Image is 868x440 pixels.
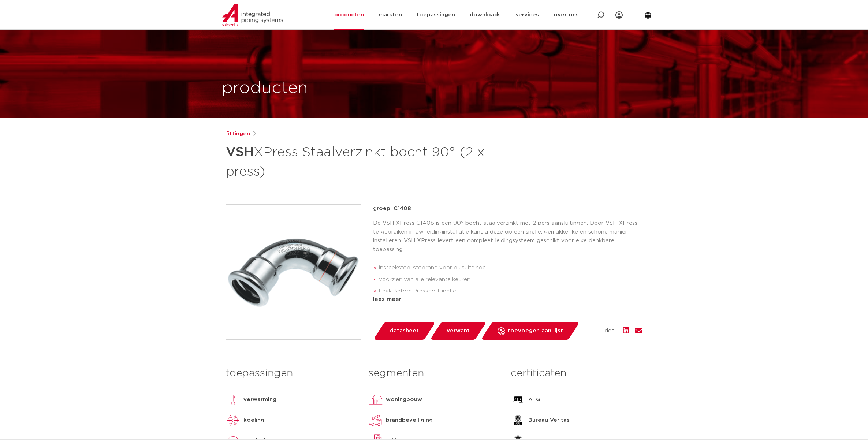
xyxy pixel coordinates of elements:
p: Bureau Veritas [528,416,570,425]
p: verwarming [243,395,276,404]
p: ATG [528,395,540,404]
span: verwant [447,325,470,337]
h3: toepassingen [226,366,357,381]
img: verwarming [226,392,241,407]
span: toevoegen aan lijst [508,325,563,337]
p: woningbouw [386,395,422,404]
p: De VSH XPress C1408 is een 90º bocht staalverzinkt met 2 pers aansluitingen. Door VSH XPress te g... [373,219,642,254]
li: insteekstop: stoprand voor buisuiteinde [379,262,642,274]
strong: VSH [226,146,254,159]
li: voorzien van alle relevante keuren [379,274,642,286]
p: brandbeveiliging [386,416,433,425]
span: datasheet [390,325,419,337]
p: koeling [243,416,264,425]
img: Product Image for VSH XPress Staalverzinkt bocht 90° (2 x press) [226,205,361,339]
a: datasheet [373,322,435,340]
a: fittingen [226,130,250,138]
h1: XPress Staalverzinkt bocht 90° (2 x press) [226,141,501,181]
span: deel: [604,327,617,335]
div: lees meer [373,295,642,304]
h1: producten [222,77,308,100]
p: groep: C1408 [373,204,642,213]
img: koeling [226,413,241,428]
img: woningbouw [368,392,383,407]
li: Leak Before Pressed-functie [379,286,642,297]
h3: segmenten [368,366,500,381]
h3: certificaten [511,366,642,381]
img: Bureau Veritas [511,413,525,428]
img: brandbeveiliging [368,413,383,428]
img: ATG [511,392,525,407]
a: verwant [430,322,486,340]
